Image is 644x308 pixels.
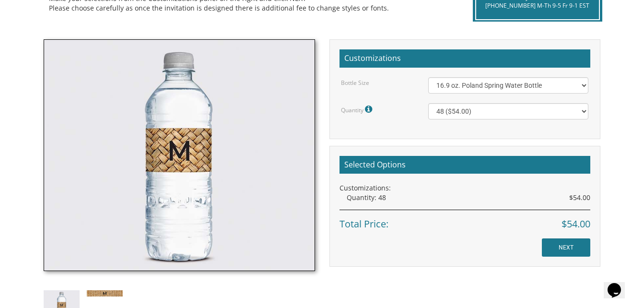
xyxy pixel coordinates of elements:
div: Customizations: [340,183,590,193]
label: Bottle Size [341,79,369,87]
img: strip13.jpg [87,290,123,296]
label: Quantity [341,103,375,116]
iframe: chat widget [604,270,634,298]
h2: Customizations [340,49,590,68]
h2: Selected Options [340,156,590,174]
div: Total Price: [340,210,590,231]
img: bottle-style13.jpg [44,39,315,271]
input: NEXT [542,238,590,257]
span: $54.00 [569,193,590,202]
div: Quantity: 48 [347,193,590,202]
span: $54.00 [562,217,590,231]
